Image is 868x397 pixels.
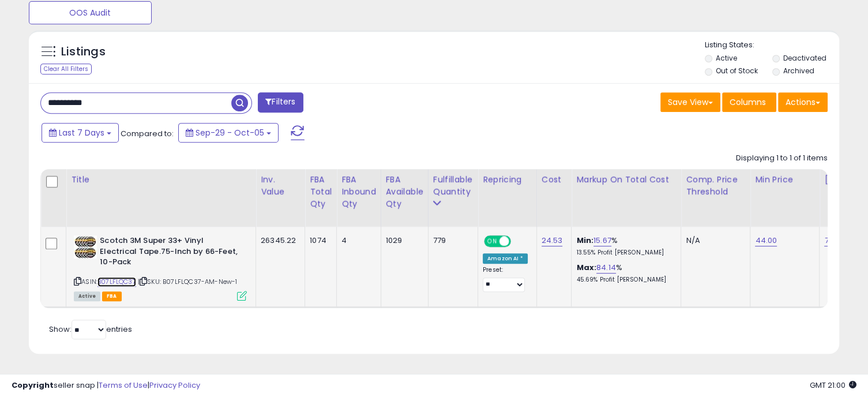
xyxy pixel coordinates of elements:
div: Preset: [483,266,528,292]
th: The percentage added to the cost of goods (COGS) that forms the calculator for Min & Max prices. [572,169,681,227]
label: Archived [783,66,814,76]
a: Privacy Policy [149,380,200,391]
button: Columns [722,92,776,112]
a: 84.14 [596,262,616,274]
div: Amazon AI * [483,253,528,264]
button: Last 7 Days [42,123,119,143]
span: OFF [509,237,528,246]
div: 4 [341,235,372,246]
span: Show: entries [49,324,132,335]
b: Min: [576,235,593,246]
p: 45.69% Profit [PERSON_NAME] [576,276,672,284]
a: 24.53 [542,235,563,246]
div: Inv. value [261,174,300,198]
div: FBA Available Qty [386,174,423,210]
span: Last 7 Days [59,127,104,138]
span: FBA [102,291,122,301]
button: OOS Audit [29,1,152,24]
div: % [576,263,672,284]
div: Displaying 1 to 1 of 1 items [736,153,828,164]
b: Max: [576,262,596,273]
span: All listings currently available for purchase on Amazon [74,291,100,301]
label: Deactivated [783,53,826,63]
a: Terms of Use [99,380,148,391]
button: Sep-29 - Oct-05 [178,123,279,143]
div: 1074 [310,235,328,246]
b: Scotch 3M Super 33+ Vinyl Electrical Tape.75-Inch by 66-Feet, 10-Pack [100,235,240,271]
span: ON [485,237,499,246]
div: FBA inbound Qty [341,174,376,210]
button: Save View [660,92,720,112]
div: 1029 [386,235,419,246]
h5: Listings [61,44,106,60]
div: 26345.22 [261,235,296,246]
span: Columns [730,96,766,108]
div: Cost [542,174,567,186]
strong: Copyright [12,380,54,391]
div: Fulfillable Quantity [433,174,473,198]
a: 79.99 [824,235,844,246]
a: B07LFLQC37 [97,277,136,287]
div: Repricing [483,174,532,186]
div: Comp. Price Threshold [686,174,745,198]
span: 2025-10-13 21:00 GMT [810,380,856,391]
span: Sep-29 - Oct-05 [196,127,264,138]
div: N/A [686,235,741,246]
div: Min Price [755,174,814,186]
a: 15.67 [593,235,611,246]
label: Out of Stock [715,66,757,76]
button: Actions [778,92,828,112]
div: 779 [433,235,469,246]
div: Clear All Filters [40,63,92,74]
div: seller snap | | [12,380,200,391]
p: Listing States: [705,40,839,51]
span: Compared to: [121,128,174,139]
p: 13.55% Profit [PERSON_NAME] [576,249,672,257]
div: % [576,235,672,257]
div: FBA Total Qty [310,174,332,210]
div: ASIN: [74,235,247,299]
button: Filters [258,92,303,113]
span: | SKU: B07LFLQC37-AM-New-1 [138,277,237,286]
div: Markup on Total Cost [576,174,676,186]
div: Title [71,174,251,186]
label: Active [715,53,737,63]
a: 44.00 [755,235,777,246]
img: 51Lv5MXM7vL._SL40_.jpg [74,235,97,259]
